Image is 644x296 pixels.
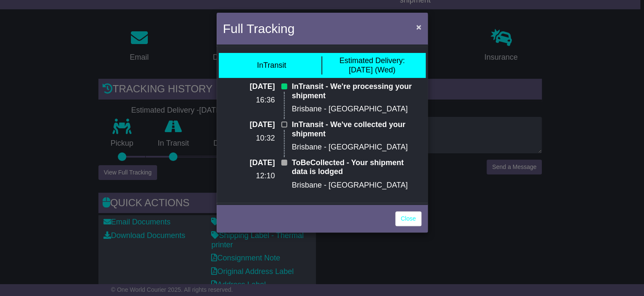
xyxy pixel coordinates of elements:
[292,105,421,114] p: Brisbane - [GEOGRAPHIC_DATA]
[223,120,275,130] p: [DATE]
[339,56,405,65] span: Estimated Delivery:
[292,143,421,152] p: Brisbane - [GEOGRAPHIC_DATA]
[292,158,421,177] p: ToBeCollected - Your shipment data is lodged
[292,181,421,190] p: Brisbane - [GEOGRAPHIC_DATA]
[223,82,275,91] p: [DATE]
[257,61,286,70] div: InTransit
[223,19,295,38] h4: Full Tracking
[416,22,421,32] span: ×
[223,158,275,168] p: [DATE]
[412,18,425,36] button: Close
[292,120,421,138] p: InTransit - We've collected your shipment
[339,56,405,75] div: [DATE] (Wed)
[223,172,275,181] p: 12:10
[223,96,275,105] p: 16:36
[292,82,421,100] p: InTransit - We're processing your shipment
[395,211,421,226] a: Close
[223,134,275,143] p: 10:32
